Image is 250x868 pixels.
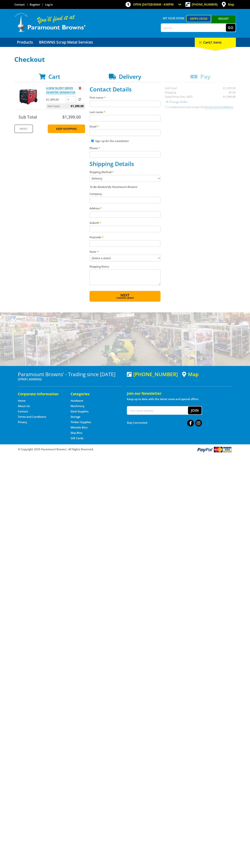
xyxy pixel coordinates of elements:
[14,38,36,47] a: Go to the Products page
[71,404,84,408] a: Go to the Machinery page
[79,86,81,90] a: Remove from cart
[71,103,84,109] span: $1,399.00
[71,415,80,419] a: Go to the Storage page
[161,24,226,32] input: Search
[127,371,178,377] div: [PHONE_NUMBER]
[90,146,160,150] label: Phone
[182,371,199,377] a: View a map of Gepps Cross location
[226,24,236,32] button: Go
[30,3,40,6] a: Go to the registration page
[90,86,160,93] h2: Contact Details
[14,124,33,133] a: Print
[90,226,160,232] input: Please enter your suburb.
[127,391,232,396] h5: Join our Newsletter
[46,97,65,102] p: $1,399.00
[90,170,160,174] label: Shipping Method
[45,3,53,6] a: Log in
[90,255,160,261] select: Please select your state.
[195,38,236,47] div: Cart
[18,415,46,419] a: Go to the Terms and Conditions page
[127,406,188,414] input: Your email address
[90,192,160,196] label: Company
[62,114,81,120] span: $1,399.00
[14,56,236,63] h1: Checkout
[90,110,160,114] label: Last name
[97,297,153,299] span: Confirm order
[14,446,236,453] div: ® Copyright 2025 Paramount Browns'. All Rights Reserved.
[90,221,160,225] label: Suburb
[120,293,129,298] span: Next
[151,3,174,6] span: 8:00am - 4:00pm
[90,160,160,167] h2: Shipping Details
[48,73,60,80] span: Cart
[90,101,160,107] input: Please enter your first name.
[18,371,123,377] h3: Paramount Browns' - Trading since [DATE]
[133,3,174,6] span: OPEN [DATE]
[71,391,116,396] h5: Categories
[90,115,160,121] input: Please enter your last name.
[90,175,160,182] select: Please select a shipping method.
[119,73,141,80] span: Delivery
[14,13,86,32] img: Paramount Browns'
[48,124,85,133] a: Keep Shopping
[71,420,91,424] a: Go to the Timber Supplies page
[19,114,37,120] span: Sub Total
[18,377,123,381] p: [STREET_ADDRESS]
[127,418,202,427] div: Stay Connected
[18,410,28,413] a: Go to the Contact page
[90,151,160,158] input: Please enter your telephone number.
[90,129,160,136] input: Please enter your email address.
[90,124,160,129] label: Email
[161,15,186,21] span: Set your store
[90,291,160,302] button: Next Confirm order
[18,86,39,107] img: 6.0KW SILENT SERIES INVERTER GENERATOR
[95,139,129,143] label: Sign up for the newsletter
[18,399,26,403] a: Go to the Home page
[71,399,83,403] a: Go to the Hardware page
[18,391,63,396] h5: Corporate Information
[197,446,232,453] img: PayPal, Mastercard, Visa accepted
[14,3,25,6] a: Go to the Contact page
[36,38,96,47] a: Go to the BROWNS Scrap Metal Services page
[71,436,83,440] a: Go to the Gift Cards page
[18,420,27,424] a: Go to the Privacy page
[90,235,160,239] label: Postcode
[211,15,236,29] a: Mount [PERSON_NAME]
[127,397,232,401] p: Keep up to date with the latest news and special offers.
[90,264,160,269] label: Shipping Notes
[18,404,30,408] a: Go to the About Us page
[90,211,160,218] input: Please enter your address.
[90,206,160,210] label: Address
[210,40,221,44] span: (1 item)
[186,15,211,22] a: Gepps Cross
[71,410,88,413] a: Go to the Steel Supplies page
[90,95,160,100] label: First name
[90,185,138,189] em: To Be Booked By Paramount Browns'
[90,250,160,254] label: State
[71,426,87,429] a: Go to the Wheelie Bins page
[188,406,202,414] button: Join
[71,431,82,435] a: Go to the Skip Bins page
[46,86,75,94] a: 6.0KW SILENT SERIES INVERTER GENERATOR
[46,103,85,109] p: Item total:
[90,240,160,247] input: Please enter your postcode.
